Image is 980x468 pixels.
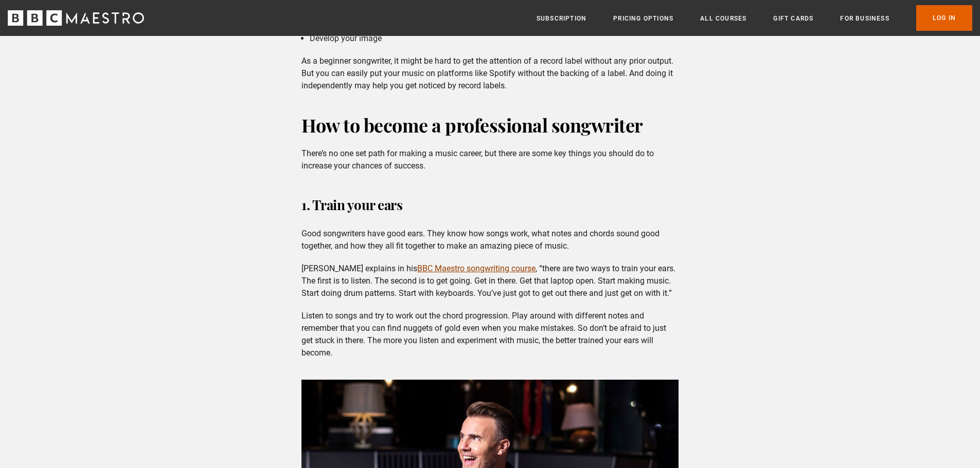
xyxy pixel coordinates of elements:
[537,13,586,24] a: Subscription
[537,5,972,31] nav: Primary
[700,13,746,24] a: All Courses
[301,55,679,92] p: As a beginner songwriter, it might be hard to get the attention of a record label without any pri...
[773,13,813,24] a: Gift Cards
[916,5,972,31] a: Log In
[301,193,679,217] h3: 1. Train your ears
[301,113,679,137] h2: How to become a professional songwriter
[301,310,679,359] p: Listen to songs and try to work out the chord progression. Play around with different notes and r...
[840,13,889,24] a: For business
[8,10,144,26] svg: BBC Maestro
[301,147,679,172] p: There’s no one set path for making a music career, but there are some key things you should do to...
[613,13,673,24] a: Pricing Options
[301,228,679,252] p: Good songwriters have good ears. They know how songs work, what notes and chords sound good toget...
[417,264,536,273] a: BBC Maestro songwriting course
[301,263,679,299] p: [PERSON_NAME] explains in his , “there are two ways to train your ears. The first is to listen. T...
[310,32,679,45] li: Develop your image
